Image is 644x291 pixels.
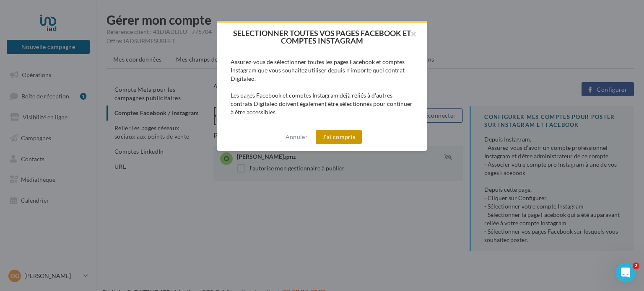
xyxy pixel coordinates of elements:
[615,263,636,283] iframe: Intercom live chat
[633,263,639,269] span: 2
[231,58,413,116] div: Assurez-vous de sélectionner toutes les pages Facebook et comptes Instagram que vous souhaitez ut...
[231,29,413,44] h2: SELECTIONNER TOUTES VOS PAGES FACEBOOK ET COMPTES INSTAGRAM
[316,130,362,144] button: J'ai compris
[282,132,311,142] button: Annuler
